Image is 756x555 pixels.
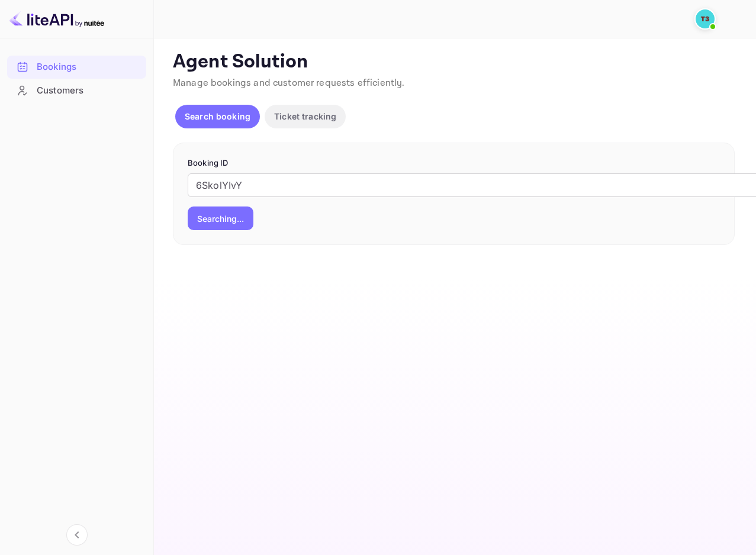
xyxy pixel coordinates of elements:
button: Searching... [188,206,253,230]
a: Customers [7,79,146,101]
div: Bookings [37,60,140,74]
div: Customers [37,84,140,98]
button: Collapse navigation [66,524,88,546]
div: Bookings [7,56,146,79]
img: Traveloka 3PS03 [696,9,715,28]
p: Search booking [185,110,250,122]
a: Bookings [7,56,146,78]
img: LiteAPI logo [9,9,104,28]
p: Ticket tracking [274,110,336,122]
p: Agent Solution [173,50,735,74]
p: Booking ID [188,157,720,169]
div: Customers [7,79,146,102]
span: Manage bookings and customer requests efficiently. [173,77,405,89]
